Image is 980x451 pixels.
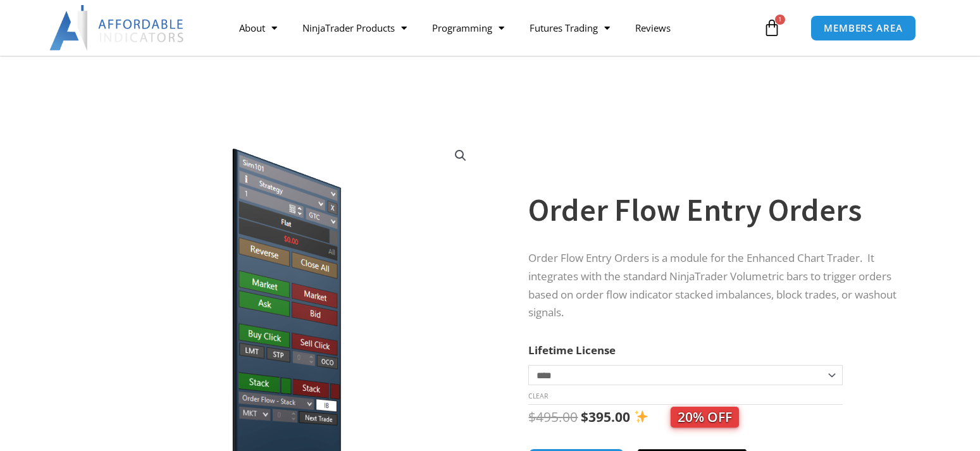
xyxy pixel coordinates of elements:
[623,13,683,42] a: Reviews
[775,15,785,25] span: 1
[528,343,616,357] label: Lifetime License
[419,13,517,42] a: Programming
[226,13,290,42] a: About
[581,408,588,426] span: $
[810,15,916,41] a: MEMBERS AREA
[226,13,760,42] nav: Menu
[517,13,623,42] a: Futures Trading
[528,249,898,323] p: Order Flow Entry Orders is a module for the Enhanced Chart Trader. It integrates with the standar...
[528,392,548,400] a: Clear options
[671,407,739,428] span: 20% OFF
[581,408,630,426] bdi: 395.00
[449,144,472,167] a: View full-screen image gallery
[528,188,898,232] h1: Order Flow Entry Orders
[635,410,648,423] img: ✨
[528,408,578,426] bdi: 495.00
[824,23,903,33] span: MEMBERS AREA
[528,408,536,426] span: $
[290,13,419,42] a: NinjaTrader Products
[49,5,185,51] img: LogoAI | Affordable Indicators – NinjaTrader
[744,9,800,46] a: 1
